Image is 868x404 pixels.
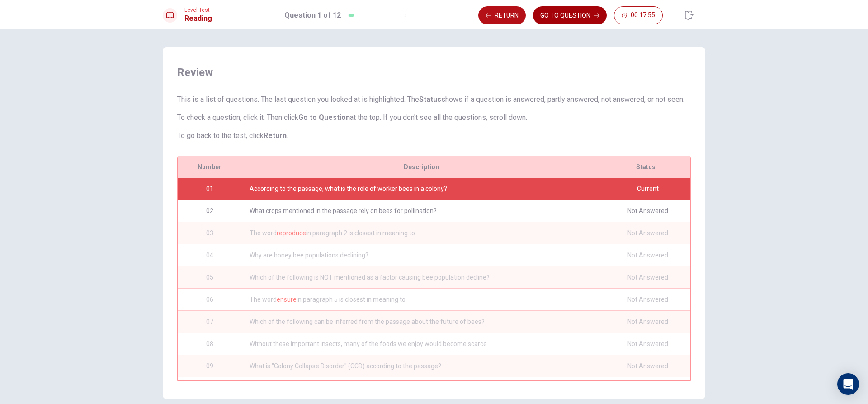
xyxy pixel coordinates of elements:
p: To check a question, click it. Then click at the top. If you don't see all the questions, scroll ... [177,112,691,123]
div: Number [178,156,242,178]
div: 02 [178,200,242,222]
font: ensure [277,296,297,303]
button: GO TO QUESTION [533,6,607,24]
strong: Go to Question [298,113,350,122]
div: 05 [178,266,242,288]
div: 03 [178,222,242,244]
div: Which of the following is NOT mentioned as a factor causing bee population decline? [242,266,605,288]
span: 00:17:55 [631,12,655,19]
div: Why are honey bee populations declining? [242,244,605,266]
div: Which of the following can be inferred from the passage about the future of bees? [242,311,605,333]
button: 00:17:55 [614,6,663,24]
div: Current [605,178,690,200]
div: 10 [178,377,242,399]
div: Not Answered [605,289,690,310]
div: Not Answered [605,266,690,288]
font: reproduce [277,229,306,237]
div: Which of the following can be inferred about wild bees from the passage? [242,377,605,399]
h1: Reading [184,13,212,24]
div: Not Answered [605,355,690,377]
div: Not Answered [605,200,690,222]
div: 08 [178,333,242,355]
p: This is a list of questions. The last question you looked at is highlighted. The shows if a quest... [177,94,691,105]
h1: Question 1 of 12 [284,10,341,21]
div: Not Answered [605,377,690,399]
div: 07 [178,311,242,333]
div: Open Intercom Messenger [837,373,859,395]
strong: Return [264,131,287,140]
div: The word in paragraph 2 is closest in meaning to: [242,222,605,244]
strong: Status [419,95,441,104]
div: 06 [178,289,242,310]
div: Without these important insects, many of the foods we enjoy would become scarce. [242,333,605,355]
div: What is "Colony Collapse Disorder" (CCD) according to the passage? [242,355,605,377]
div: Not Answered [605,244,690,266]
p: To go back to the test, click . [177,130,691,141]
div: Status [601,156,690,178]
div: Not Answered [605,333,690,355]
div: The word in paragraph 5 is closest in meaning to: [242,289,605,310]
div: 09 [178,355,242,377]
div: According to the passage, what is the role of worker bees in a colony? [242,178,605,200]
button: Return [478,6,526,24]
div: 01 [178,178,242,200]
div: Not Answered [605,311,690,333]
span: Review [177,65,691,80]
div: What crops mentioned in the passage rely on bees for pollination? [242,200,605,222]
div: Description [242,156,601,178]
div: 04 [178,244,242,266]
div: Not Answered [605,222,690,244]
span: Level Test [184,7,212,13]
